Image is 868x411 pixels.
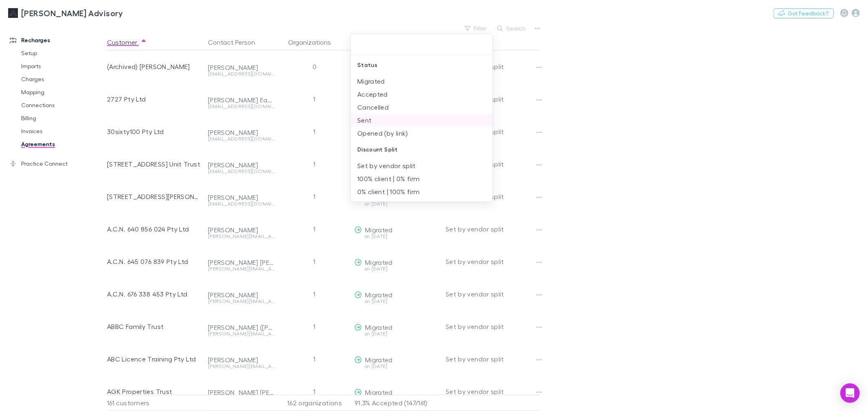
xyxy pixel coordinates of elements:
div: Open Intercom Messenger [840,383,860,403]
li: 100% client | 0% firm [351,172,492,185]
div: Status [351,55,492,75]
li: Set by vendor split [351,159,492,172]
li: Cancelled [351,101,492,114]
li: Opened (by link) [351,127,492,140]
li: Accepted [351,88,492,101]
li: 0% client | 100% firm [351,185,492,198]
div: Discount Split [351,140,492,159]
li: Sent [351,114,492,127]
li: Migrated [351,75,492,88]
